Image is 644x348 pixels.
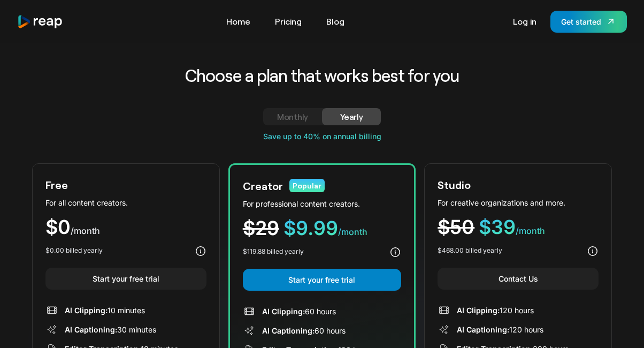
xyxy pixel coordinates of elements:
[45,217,206,237] div: $0
[262,306,336,317] div: 60 hours
[289,179,325,192] div: Popular
[438,197,599,208] div: For creative organizations and more.
[32,131,612,142] div: Save up to 40% on annual billing
[65,305,145,316] div: 10 minutes
[457,306,500,315] span: AI Clipping:
[243,216,279,240] span: $29
[457,305,534,316] div: 120 hours
[438,246,502,255] div: $468.00 billed yearly
[438,215,474,239] span: $50
[65,325,117,334] span: AI Captioning:
[262,307,305,316] span: AI Clipping:
[457,325,509,334] span: AI Captioning:
[17,14,63,29] a: home
[262,325,346,336] div: 60 hours
[65,306,108,315] span: AI Clipping:
[321,13,350,30] a: Blog
[270,13,307,30] a: Pricing
[45,246,103,255] div: $0.00 billed yearly
[276,110,309,123] div: Monthly
[335,110,368,123] div: Yearly
[45,177,68,193] div: Free
[262,326,315,335] span: AI Captioning:
[221,13,256,30] a: Home
[243,198,402,209] div: For professional content creators.
[516,225,545,236] span: /month
[283,216,338,240] span: $9.99
[243,178,283,194] div: Creator
[457,324,543,335] div: 120 hours
[243,269,402,291] a: Start your free trial
[45,197,206,208] div: For all content creators.
[65,324,156,335] div: 30 minutes
[45,268,206,290] a: Start your free trial
[438,177,471,193] div: Studio
[102,64,543,87] h2: Choose a plan that works best for you
[550,11,627,33] a: Get started
[71,225,100,236] span: /month
[508,13,542,30] a: Log in
[338,226,367,237] span: /month
[561,16,601,27] div: Get started
[243,247,304,256] div: $119.88 billed yearly
[479,215,516,239] span: $39
[438,268,599,290] a: Contact Us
